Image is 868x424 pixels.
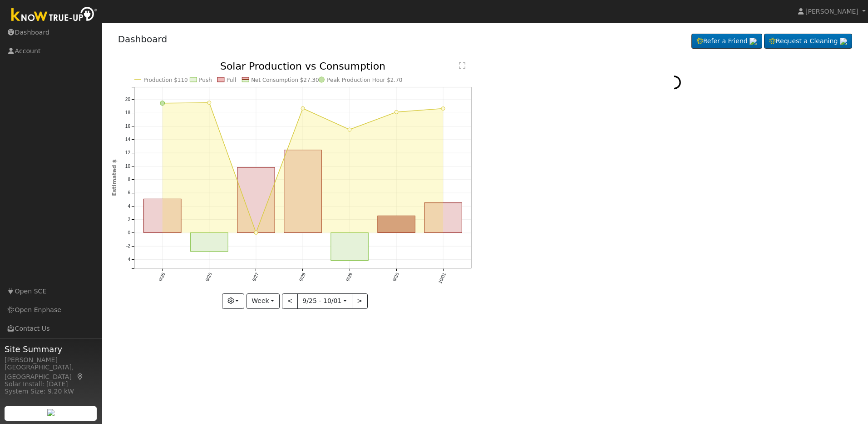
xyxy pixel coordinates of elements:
span: Site Summary [5,343,97,355]
img: retrieve [840,38,847,45]
div: Solar Install: [DATE] [5,379,97,389]
a: Dashboard [118,34,168,45]
span: [PERSON_NAME] [805,8,858,15]
img: retrieve [750,38,757,45]
a: Request a Cleaning [764,34,852,49]
div: System Size: 9.20 kW [5,387,97,396]
div: [GEOGRAPHIC_DATA], [GEOGRAPHIC_DATA] [5,363,97,382]
img: retrieve [47,409,54,416]
img: Know True-Up [7,5,102,25]
a: Refer a Friend [691,34,762,49]
div: [PERSON_NAME] [5,355,97,365]
a: Map [76,373,84,380]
